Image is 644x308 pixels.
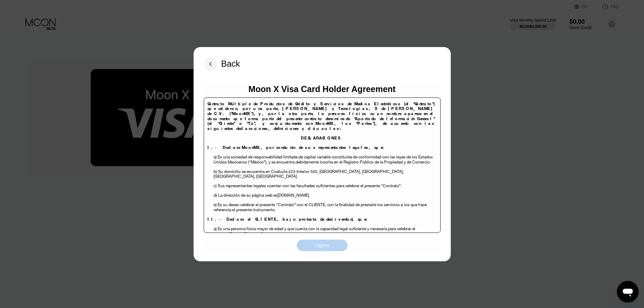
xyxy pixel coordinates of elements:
[214,169,270,174] span: b) Su domicilio se encuentra en
[216,192,277,198] span: ) La dirección de su página web es
[277,192,310,198] span: [DOMAIN_NAME].
[271,169,403,174] span: Coahuila 223 Interior 300, [GEOGRAPHIC_DATA], [GEOGRAPHIC_DATA]
[617,281,639,303] iframe: Button to launch messaging window
[242,145,261,150] span: MoonMX
[214,183,216,189] span: c
[214,169,404,179] span: , [GEOGRAPHIC_DATA], [GEOGRAPHIC_DATA].
[214,154,433,165] span: a) Es una sociedad de responsabilidad limitada de capital variable constituida de conformidad con...
[207,111,435,126] span: y, por la otra parte, la persona física cuyo nombre aparece en el documento que forma parte del p...
[204,57,240,71] div: Back
[207,145,242,150] span: I.- Declara
[301,135,342,141] span: DECLARACIONES
[207,106,435,116] span: [PERSON_NAME] y Tecnologías, S de [PERSON_NAME] de C.V. (“MoonMX”),
[297,240,348,251] div: I agree
[216,202,398,207] span: ) Es su deseo celebrar el presente “Contrato” con el CLIENTE, con la finalidad de prestarle los s...
[207,101,435,112] span: Contrato Múltiple de Productos de Crédito y Servicios de Medios Electrónicos (el “Contrato”) que ...
[207,120,435,131] span: , las “Partes”), de acuerdo con las siguientes declaraciones, definiciones y cláusulas:
[221,59,240,69] div: Back
[261,145,385,150] span: , por conducto de sus representantes legales, que:
[315,242,330,248] div: I agree
[214,202,216,207] span: e
[398,202,403,207] span: s a
[207,216,369,222] span: II.- Declara el CLIENTE, bajo protesta de decir verdad, que:
[248,84,396,94] div: Moon X Visa Card Holder Agreement
[214,202,427,213] span: los que hace referencia el presente instrumento.
[315,120,334,126] span: MoonMX
[216,183,401,189] span: ) Sus representantes legales cuentan con las facultades suficientes para celebrar el presente “Co...
[214,192,216,198] span: d
[214,226,415,237] span: a) Es una persona física mayor de edad y que cuenta con la capacidad legal suficiente y necesaria...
